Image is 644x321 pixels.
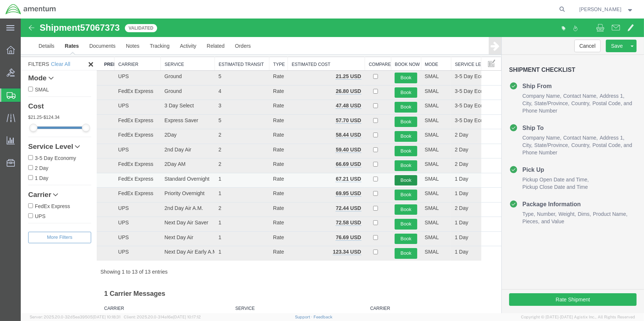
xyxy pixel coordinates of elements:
td: 3-5 Day Economy [430,52,460,67]
span: 124.34 [23,96,39,101]
b: 72.44 USD [315,187,340,193]
li: and [572,123,611,130]
td: Next Day Air Saver [140,198,194,213]
label: SMAL [7,67,70,75]
button: Save [585,21,607,34]
input: 3-5 Day Economy [7,137,12,141]
td: SMAL [400,169,430,184]
td: Rate [249,111,267,126]
td: SMAL [400,111,430,126]
td: Next Day Air [140,213,194,228]
iframe: FS Legacy Container [21,19,644,313]
b: 66.69 USD [315,143,340,148]
td: Rate [249,198,267,213]
td: UPS [94,228,140,242]
a: Mode [7,56,70,64]
b: 69.95 USD [315,172,340,178]
span: Copyright © [DATE]-[DATE] Agistix Inc., All Rights Reserved [521,314,635,320]
button: Book [374,54,396,65]
span: Server: 2025.20.0-32d5ea39505 [30,315,120,319]
h4: Ship To [488,105,523,114]
th: Service: activate to sort column ascending [140,39,194,52]
td: UPS [94,125,140,140]
img: logo [5,4,56,15]
li: and [572,81,611,88]
td: 1 [194,213,248,228]
td: FedEx Express [94,67,140,81]
label: 1 Day [7,155,70,163]
td: Rate [249,140,267,155]
th: Compare [344,39,370,52]
td: Rate [249,213,267,228]
button: Manage table columns [464,39,478,52]
td: Rate [249,169,267,184]
td: SMAL [400,213,430,228]
h3: Shipment Checklist [488,48,616,63]
td: SMAL [400,125,430,140]
td: 1 [194,198,248,213]
td: Rate [249,96,267,111]
button: Book [374,157,396,167]
label: FedEx Express [7,183,70,191]
a: Carrier [7,173,70,180]
button: Book [374,171,396,182]
td: 2 Day [430,184,460,198]
label: UPS [7,193,70,201]
button: Book [374,69,396,80]
td: 2 Day [430,111,460,126]
h4: Cost [7,84,70,92]
th: Type: activate to sort column ascending [249,39,267,52]
td: 3 Day Select [140,81,194,96]
td: 1 Day [430,213,460,228]
td: Ground [140,67,194,81]
span: Type [502,193,514,198]
span: Donald Frederiksen [580,5,622,13]
th: Service Level: activate to sort column ascending [430,39,460,52]
h4: Ship From [488,63,531,72]
td: 2 [194,111,248,126]
td: Standard Overnight [140,154,194,169]
span: Phone Number [502,131,537,137]
span: City [502,124,512,130]
span: Dims [557,193,570,198]
span: Product Name [572,193,607,198]
b: 57.70 USD [315,99,340,105]
input: SMAL [7,68,12,73]
span: Filters [7,43,29,49]
span: Pieces [502,200,519,206]
span: State/Province [514,81,549,88]
td: 5 [194,96,248,111]
span: Contact Name [542,74,577,80]
span: Pickup Open Date and Time [502,158,568,164]
td: 1 Day [430,228,460,242]
span: Pickup Close Date and Time [502,165,567,171]
td: UPS [94,81,140,96]
td: SMAL [400,81,430,96]
input: 2 Day [7,147,12,151]
span: Postal Code [572,124,603,130]
div: Showing 1 to 13 of 13 entries [76,250,481,257]
th: Book Now: activate to sort column ascending [370,39,400,52]
td: 2 Day [430,140,460,155]
th: Carrier [76,284,211,296]
span: Postal Code [572,82,603,88]
button: Cancel [554,21,580,34]
td: Rate [249,67,267,81]
td: SMAL [400,184,430,198]
td: 2Day AM [140,140,194,155]
a: Tracking [124,19,154,36]
td: Rate [249,52,267,67]
b: 58.44 USD [315,113,340,119]
span: City [502,82,512,88]
span: Company Name [502,116,541,122]
span: Country [551,82,570,88]
th: Mode: activate to sort column ascending [400,39,430,52]
td: FedEx Express [94,96,140,111]
span: Client: 2025.20.0-314a16e [124,315,201,319]
a: Service Level [7,124,70,132]
a: Support [295,315,313,319]
td: SMAL [400,198,430,213]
